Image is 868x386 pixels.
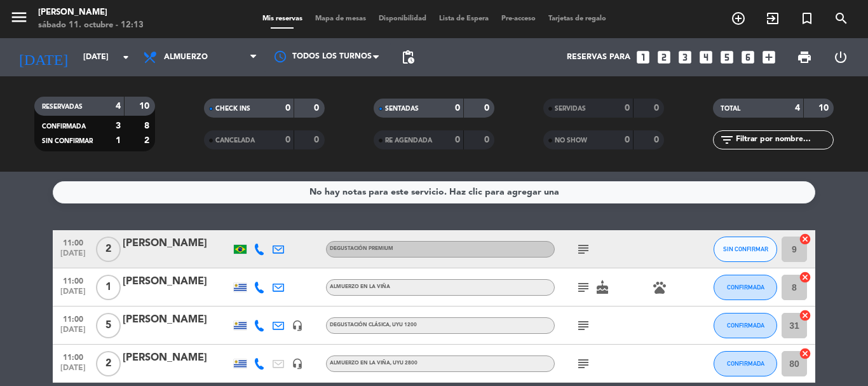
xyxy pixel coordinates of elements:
span: Disponibilidad [372,15,433,22]
div: [PERSON_NAME] [123,350,231,366]
i: subject [576,318,591,333]
strong: 4 [116,102,121,111]
span: pending_actions [400,50,416,65]
strong: 0 [654,104,661,113]
span: , UYU 2800 [390,361,417,366]
i: headset_mic [292,358,303,369]
span: Pre-acceso [495,15,542,22]
span: NO SHOW [555,137,587,144]
span: CONFIRMADA [727,322,764,329]
span: [DATE] [57,287,89,302]
i: cake [595,280,610,295]
i: add_box [761,49,777,65]
div: [PERSON_NAME] [123,235,231,252]
strong: 0 [455,104,460,113]
span: CONFIRMADA [42,123,86,130]
i: cancel [799,271,811,284]
button: SIN CONFIRMAR [714,237,777,262]
span: SENTADAS [385,106,419,112]
button: CONFIRMADA [714,351,777,376]
i: looks_6 [740,49,756,65]
strong: 10 [139,102,152,111]
strong: 3 [116,121,121,130]
strong: 1 [116,136,121,145]
span: Mapa de mesas [309,15,372,22]
i: cancel [799,233,811,245]
span: print [797,50,812,65]
i: add_circle_outline [731,11,746,26]
span: Almuerzo en la Viña [330,361,417,366]
span: 11:00 [57,311,89,326]
strong: 0 [285,104,290,113]
strong: 4 [795,104,800,113]
span: 11:00 [57,273,89,287]
span: 2 [96,237,121,262]
i: looks_4 [698,49,714,65]
span: CONFIRMADA [727,360,764,367]
strong: 0 [455,135,460,144]
span: Degustación Premium [330,246,393,251]
span: 5 [96,313,121,338]
span: Almuerzo [164,53,208,62]
i: search [834,11,849,26]
i: subject [576,356,591,371]
div: LOG OUT [822,38,858,76]
span: CHECK INS [215,106,250,112]
i: arrow_drop_down [118,50,133,65]
span: [DATE] [57,364,89,378]
i: looks_one [635,49,651,65]
i: menu [10,8,29,27]
div: [PERSON_NAME] [123,273,231,290]
strong: 0 [484,135,492,144]
strong: 0 [484,104,492,113]
div: sábado 11. octubre - 12:13 [38,19,144,32]
strong: 0 [314,135,322,144]
button: CONFIRMADA [714,275,777,300]
i: filter_list [719,132,735,148]
strong: 0 [285,135,290,144]
span: TOTAL [721,106,740,112]
i: headset_mic [292,320,303,331]
i: pets [652,280,667,295]
span: 2 [96,351,121,376]
span: CONFIRMADA [727,284,764,291]
strong: 0 [314,104,322,113]
span: SIN CONFIRMAR [42,138,93,144]
div: No hay notas para este servicio. Haz clic para agregar una [309,185,559,200]
i: subject [576,280,591,295]
strong: 8 [144,121,152,130]
i: power_settings_new [833,50,848,65]
span: [DATE] [57,249,89,264]
span: RE AGENDADA [385,137,432,144]
strong: 0 [625,135,630,144]
span: Degustación Clásica [330,322,417,327]
button: CONFIRMADA [714,313,777,338]
span: , UYU 1200 [390,322,417,327]
input: Filtrar por nombre... [735,133,833,147]
strong: 2 [144,136,152,145]
button: menu [10,8,29,31]
i: subject [576,242,591,257]
strong: 10 [818,104,831,113]
span: Mis reservas [256,15,309,22]
div: [PERSON_NAME] [38,6,144,19]
span: 1 [96,275,121,300]
i: turned_in_not [799,11,815,26]
span: Almuerzo en la Viña [330,284,390,289]
span: CANCELADA [215,137,255,144]
i: cancel [799,347,811,360]
span: RESERVADAS [42,104,83,110]
i: [DATE] [10,43,77,71]
span: SERVIDAS [555,106,586,112]
span: SIN CONFIRMAR [723,245,768,252]
div: [PERSON_NAME] [123,312,231,328]
strong: 0 [654,135,661,144]
i: exit_to_app [765,11,780,26]
span: Reservas para [567,53,630,62]
i: looks_two [656,49,672,65]
span: Lista de Espera [433,15,495,22]
i: looks_3 [677,49,693,65]
strong: 0 [625,104,630,113]
i: cancel [799,309,811,322]
span: Tarjetas de regalo [542,15,613,22]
